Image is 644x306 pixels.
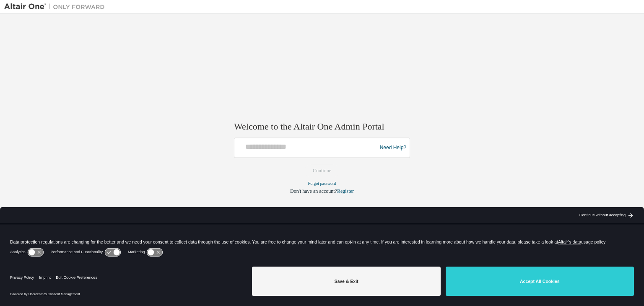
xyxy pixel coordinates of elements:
[308,182,336,186] a: Forgot password
[290,189,337,194] span: Don't have an account?
[337,189,354,194] a: Register
[4,3,109,11] img: Altair One
[234,121,410,132] h2: Welcome to the Altair One Admin Portal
